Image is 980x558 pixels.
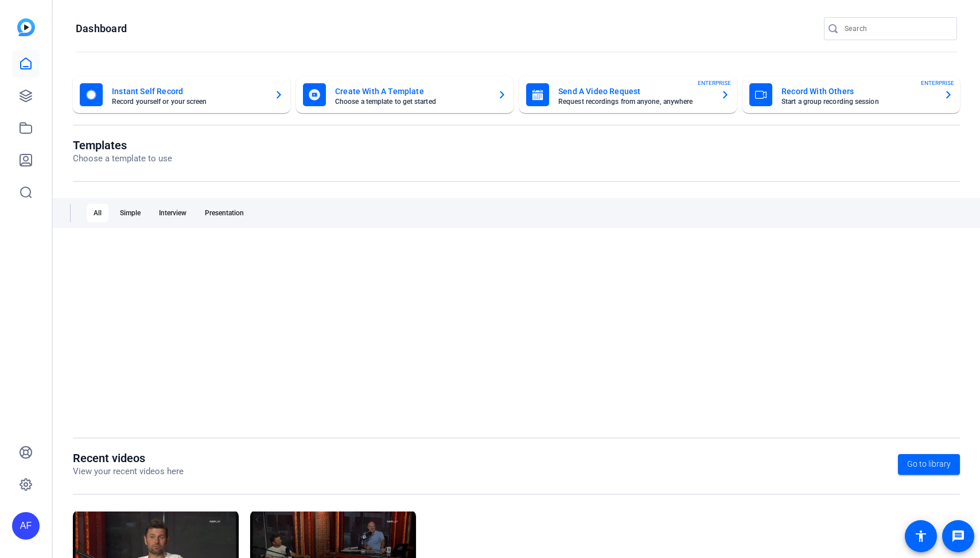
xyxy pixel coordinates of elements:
[781,98,935,105] mat-card-subtitle: Start a group recording session
[558,98,711,105] mat-card-subtitle: Request recordings from anyone, anywhere
[113,204,147,222] div: Simple
[519,76,737,113] button: Send A Video RequestRequest recordings from anyone, anywhereENTERPRISE
[73,76,290,113] button: Instant Self RecordRecord yourself or your screen
[898,454,960,475] a: Go to library
[335,84,488,98] mat-card-title: Create With A Template
[76,22,127,36] h1: Dashboard
[87,204,108,222] div: All
[914,529,928,543] mat-icon: accessibility
[198,204,251,222] div: Presentation
[152,204,193,222] div: Interview
[12,512,40,540] div: AF
[558,84,711,98] mat-card-title: Send A Video Request
[698,79,731,87] span: ENTERPRISE
[17,18,35,36] img: blue-gradient.svg
[781,84,935,98] mat-card-title: Record With Others
[907,458,951,470] span: Go to library
[845,22,948,36] input: Search
[73,138,172,152] h1: Templates
[921,79,954,87] span: ENTERPRISE
[112,98,265,105] mat-card-subtitle: Record yourself or your screen
[112,84,265,98] mat-card-title: Instant Self Record
[335,98,488,105] mat-card-subtitle: Choose a template to get started
[73,152,172,165] p: Choose a template to use
[951,529,965,543] mat-icon: message
[742,76,960,113] button: Record With OthersStart a group recording sessionENTERPRISE
[73,465,184,478] p: View your recent videos here
[296,76,514,113] button: Create With A TemplateChoose a template to get started
[73,451,184,465] h1: Recent videos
